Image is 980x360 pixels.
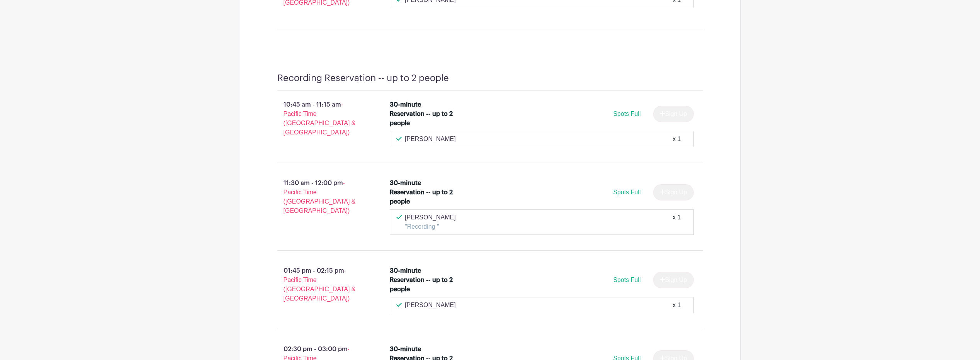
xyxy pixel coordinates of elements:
div: 30-minute Reservation -- up to 2 people [390,178,457,206]
p: "Recording " [405,222,456,231]
span: - Pacific Time ([GEOGRAPHIC_DATA] & [GEOGRAPHIC_DATA]) [284,101,356,136]
p: 11:30 am - 12:00 pm [265,175,378,219]
div: x 1 [673,213,681,231]
p: [PERSON_NAME] [405,301,456,310]
h4: Recording Reservation -- up to 2 people [277,73,449,84]
p: 01:45 pm - 02:15 pm [265,263,378,306]
p: [PERSON_NAME] [405,134,456,144]
div: x 1 [673,301,681,310]
div: 30-minute Reservation -- up to 2 people [390,266,457,294]
span: - Pacific Time ([GEOGRAPHIC_DATA] & [GEOGRAPHIC_DATA]) [284,180,356,214]
div: x 1 [673,134,681,144]
span: Spots Full [613,277,640,283]
p: [PERSON_NAME] [405,213,456,222]
span: Spots Full [613,189,640,195]
span: Spots Full [613,110,640,117]
div: 30-minute Reservation -- up to 2 people [390,100,457,128]
span: - Pacific Time ([GEOGRAPHIC_DATA] & [GEOGRAPHIC_DATA]) [284,267,356,302]
p: 10:45 am - 11:15 am [265,97,378,140]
